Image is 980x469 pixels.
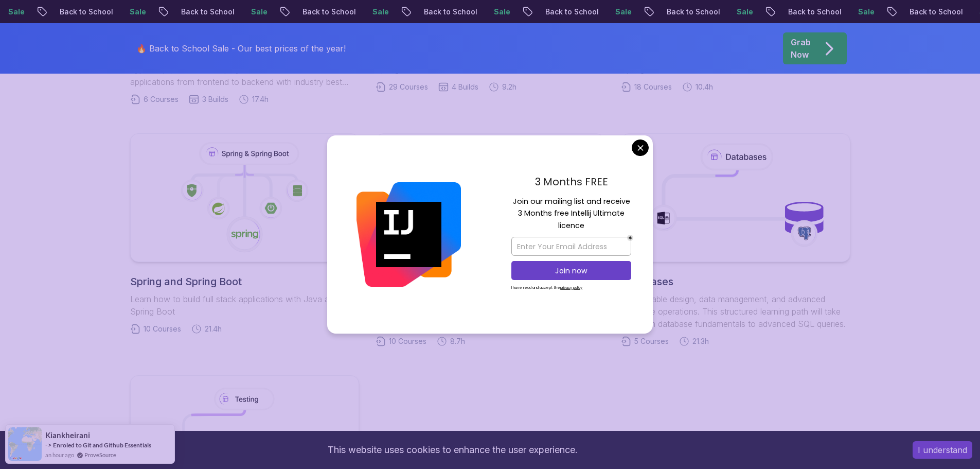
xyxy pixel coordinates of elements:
[696,82,713,92] span: 10.4h
[621,293,850,330] p: Master table design, data management, and advanced database operations. This structured learning ...
[652,7,722,17] p: Back to School
[722,7,755,17] p: Sale
[166,7,236,17] p: Back to School
[773,7,843,17] p: Back to School
[205,324,222,334] span: 21.4h
[8,427,42,461] img: provesource social proof notification image
[45,441,52,449] span: ->
[621,274,850,289] h2: Databases
[791,36,811,61] p: Grab Now
[692,336,709,346] span: 21.3h
[136,42,346,55] p: 🔥 Back to School Sale - Our best prices of the year!
[634,336,669,346] span: 5 Courses
[45,450,74,459] span: an hour ago
[202,94,228,105] span: 3 Builds
[450,336,465,346] span: 8.7h
[84,450,116,459] a: ProveSource
[252,94,269,105] span: 17.4h
[53,441,151,449] a: Enroled to Git and Github Essentials
[376,133,604,346] a: Frontend DeveloperMaster modern frontend development from basics to advanced React applications. ...
[452,82,478,92] span: 4 Builds
[479,7,512,17] p: Sale
[843,7,876,17] p: Sale
[389,336,426,346] span: 10 Courses
[130,133,359,334] a: Spring and Spring BootLearn how to build full stack applications with Java and Spring Boot10 Cour...
[45,7,115,17] p: Back to School
[288,7,358,17] p: Back to School
[895,7,965,17] p: Back to School
[600,7,633,17] p: Sale
[8,439,897,461] div: This website uses cookies to enhance the user experience.
[130,274,359,289] h2: Spring and Spring Boot
[621,133,850,346] a: DatabasesMaster table design, data management, and advanced database operations. This structured ...
[913,441,972,459] button: Accept cookies
[409,7,479,17] p: Back to School
[358,7,390,17] p: Sale
[236,7,269,17] p: Sale
[144,324,181,334] span: 10 Courses
[45,431,90,440] span: kiankheirani
[130,293,359,318] p: Learn how to build full stack applications with Java and Spring Boot
[144,94,179,105] span: 6 Courses
[115,7,148,17] p: Sale
[502,82,516,92] span: 9.2h
[389,82,428,92] span: 29 Courses
[530,7,600,17] p: Back to School
[634,82,672,92] span: 18 Courses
